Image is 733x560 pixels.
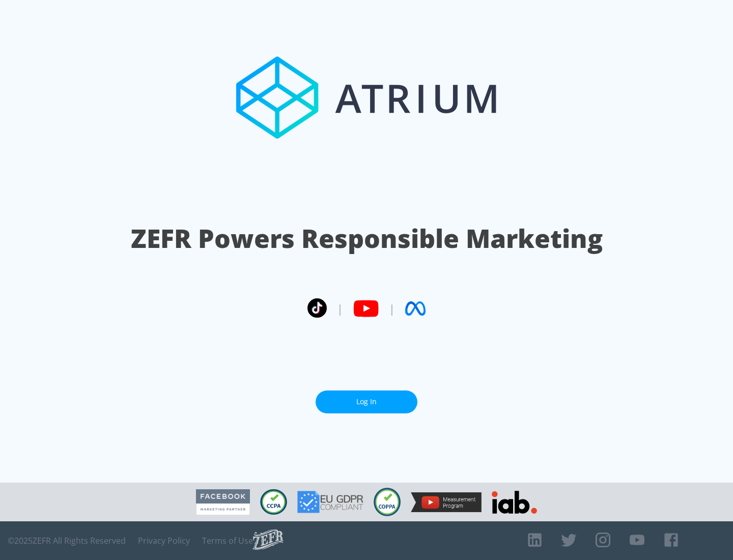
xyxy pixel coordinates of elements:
a: Log In [316,390,417,413]
span: © 2025 ZEFR All Rights Reserved [8,536,126,546]
a: Privacy Policy [138,536,190,546]
span: | [389,301,395,316]
img: CCPA Compliant [260,489,287,515]
img: GDPR Compliant [297,491,363,513]
img: COPPA Compliant [374,488,401,516]
a: Terms of Use [202,536,253,546]
img: IAB [492,491,537,514]
img: Facebook Marketing Partner [196,489,250,515]
img: YouTube Measurement Program [411,492,482,512]
h1: ZEFR Powers Responsible Marketing [131,221,603,256]
span: | [337,301,343,316]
